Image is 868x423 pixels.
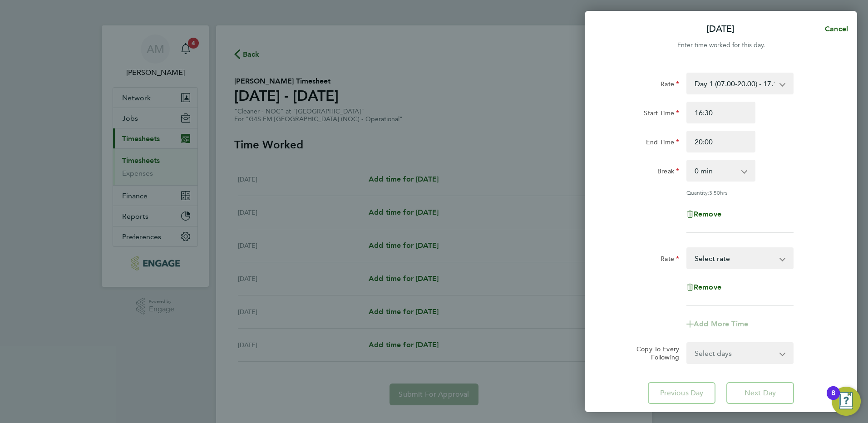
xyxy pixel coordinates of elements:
div: Enter time worked for this day. [585,40,857,51]
label: Copy To Every Following [629,345,679,361]
p: [DATE] [706,23,735,35]
span: Remove [694,283,721,291]
div: 8 [831,393,835,405]
button: Open Resource Center, 8 new notifications [832,387,861,416]
span: Cancel [822,25,848,33]
span: 3.50 [709,189,720,196]
input: E.g. 08:00 [686,102,755,123]
div: Quantity: hrs [686,189,794,196]
span: Remove [694,210,721,218]
button: Remove [686,211,721,218]
input: E.g. 18:00 [686,131,755,152]
label: Break [657,167,679,178]
button: Cancel [810,20,857,38]
label: Rate [661,255,679,266]
label: Start Time [644,109,679,120]
label: End Time [646,138,679,149]
label: Rate [661,80,679,91]
button: Remove [686,284,721,291]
